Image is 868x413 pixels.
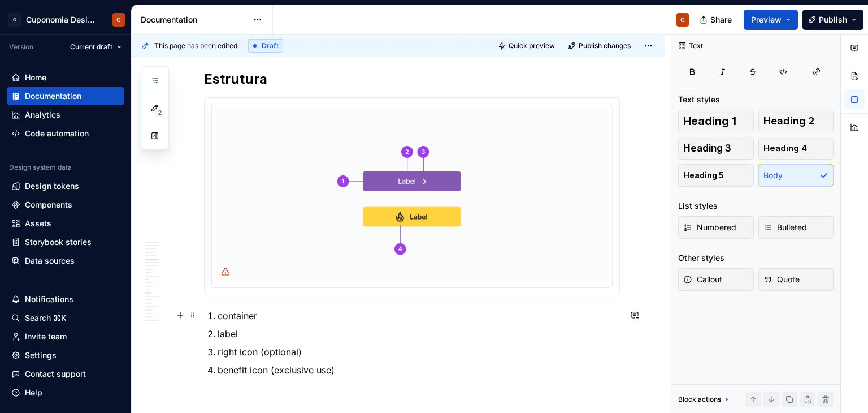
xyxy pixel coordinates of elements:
a: Design tokens [7,177,124,195]
a: Invite team [7,328,124,346]
a: Storybook stories [7,233,124,251]
button: Preview [744,10,798,30]
span: This page has been edited. [154,41,239,50]
button: Heading 2 [758,110,834,132]
span: Publish changes [579,41,631,50]
div: Notifications [25,294,73,305]
span: Heading 2 [763,115,814,127]
span: Publish [819,14,847,25]
div: Block actions [678,392,731,407]
div: C [8,13,21,27]
span: Bulleted [763,222,807,233]
div: Invite team [25,331,67,342]
button: CCuponomia Design SystemC [2,7,129,32]
button: Notifications [7,290,124,308]
div: C [680,15,685,24]
span: Callout [683,274,722,285]
div: Cuponomia Design System [26,14,98,25]
span: Current draft [70,42,112,51]
a: Home [7,68,124,87]
div: Assets [25,218,51,229]
span: 2 [155,108,164,117]
h2: Estrutura [204,70,620,88]
button: Help [7,384,124,402]
div: Search ⌘K [25,312,67,324]
div: Settings [25,350,57,361]
span: Draft [262,41,279,50]
div: Code automation [25,128,89,139]
button: Heading 1 [678,110,754,132]
button: Callout [678,268,754,291]
div: Version [9,42,33,51]
p: label [218,327,620,341]
div: Block actions [678,395,721,404]
p: container [218,309,620,322]
button: Heading 4 [758,137,834,160]
a: Code automation [7,124,124,143]
span: Numbered [683,222,736,233]
div: Other styles [678,252,724,264]
a: Data sources [7,252,124,270]
button: Publish changes [565,38,636,54]
button: Quick preview [494,38,560,54]
a: Settings [7,346,124,364]
div: Contact support [25,368,86,380]
span: Heading 3 [683,143,731,154]
a: Components [7,196,124,214]
button: Search ⌘K [7,309,124,327]
button: Publish [802,10,863,30]
div: Documentation [25,91,81,102]
button: Current draft [65,39,127,55]
button: Numbered [678,216,754,239]
div: Help [25,387,42,398]
span: Heading 1 [683,115,736,127]
button: Contact support [7,365,124,383]
span: Heading 5 [683,170,724,181]
a: Assets [7,214,124,233]
span: Quote [763,274,800,285]
span: Share [710,14,732,25]
div: Storybook stories [25,236,92,248]
div: Analytics [25,109,60,121]
div: Components [25,199,72,210]
div: Home [25,72,46,83]
div: List styles [678,200,718,212]
span: Heading 4 [763,143,807,154]
a: Analytics [7,106,124,124]
p: benefit icon (exclusive use) [218,363,620,377]
div: Documentation [141,14,248,25]
button: Heading 5 [678,164,754,187]
button: Quote [758,268,834,291]
a: Documentation [7,87,124,105]
div: Design system data [9,163,72,172]
p: right icon (optional) [218,345,620,359]
button: Share [694,10,739,30]
div: C [116,15,121,24]
button: Heading 3 [678,137,754,160]
div: Text styles [678,94,720,105]
span: Quick preview [509,41,555,50]
span: Preview [751,14,782,25]
div: Data sources [25,255,75,266]
button: Bulleted [758,216,834,239]
div: Design tokens [25,180,79,192]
